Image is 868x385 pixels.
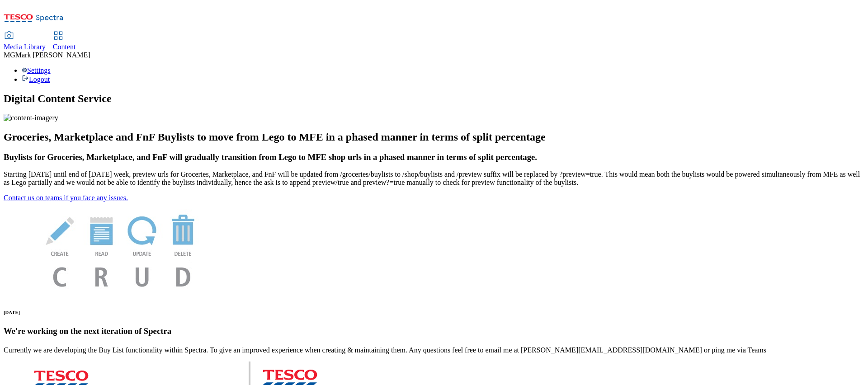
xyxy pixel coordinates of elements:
h2: Groceries, Marketplace and FnF Buylists to move from Lego to MFE in a phased manner in terms of s... [4,131,864,143]
h3: Buylists for Groceries, Marketplace, and FnF will gradually transition from Lego to MFE shop urls... [4,152,864,162]
h1: Digital Content Service [4,93,864,105]
img: content-imagery [4,114,58,122]
span: MG [4,51,15,59]
h3: We're working on the next iteration of Spectra [4,326,864,336]
a: Settings [22,66,51,74]
span: Content [53,43,76,51]
p: Starting [DATE] until end of [DATE] week, preview urls for Groceries, Marketplace, and FnF will b... [4,170,864,187]
a: Contact us on teams if you face any issues. [4,194,128,202]
a: Logout [22,75,50,83]
p: Currently we are developing the Buy List functionality within Spectra. To give an improved experi... [4,346,864,354]
a: Content [53,32,76,51]
a: Media Library [4,32,46,51]
span: Media Library [4,43,46,51]
span: Mark [PERSON_NAME] [15,51,90,59]
h6: [DATE] [4,310,864,315]
img: News Image [4,202,239,296]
